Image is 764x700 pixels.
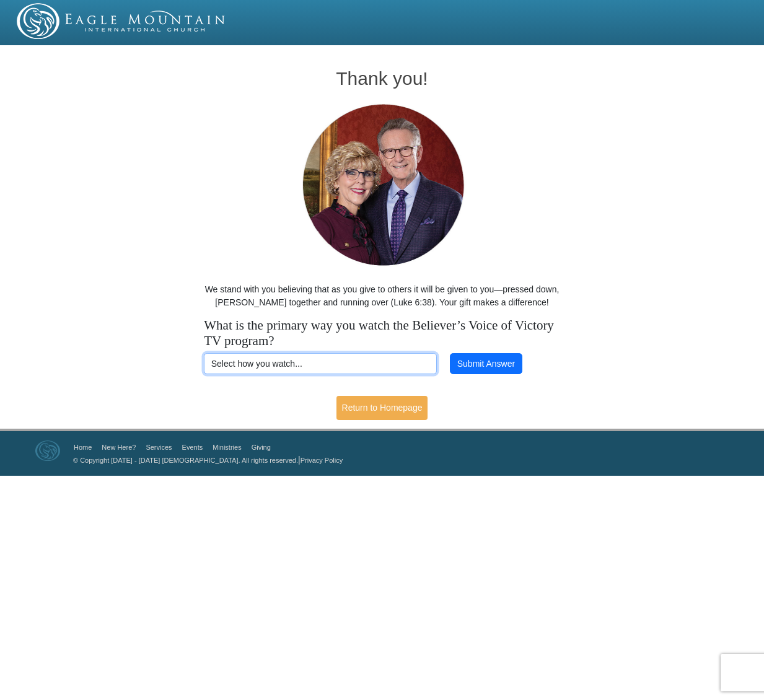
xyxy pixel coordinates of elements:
[198,68,567,89] h1: Thank you!
[182,444,203,451] a: Events
[291,100,473,271] img: Pastors George and Terri Pearsons
[252,444,271,451] a: Giving
[73,457,298,464] a: © Copyright [DATE] - [DATE] [DEMOGRAPHIC_DATA]. All rights reserved.
[204,318,560,349] h4: What is the primary way you watch the Believer’s Voice of Victory TV program?
[336,396,428,420] a: Return to Homepage
[301,457,343,464] a: Privacy Policy
[450,353,522,374] button: Submit Answer
[213,444,241,451] a: Ministries
[146,444,172,451] a: Services
[74,444,92,451] a: Home
[69,453,343,466] p: |
[102,444,136,451] a: New Here?
[198,283,567,309] p: We stand with you believing that as you give to others it will be given to you—pressed down, [PER...
[35,440,60,462] img: Eagle Mountain International Church
[17,3,226,39] img: EMIC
